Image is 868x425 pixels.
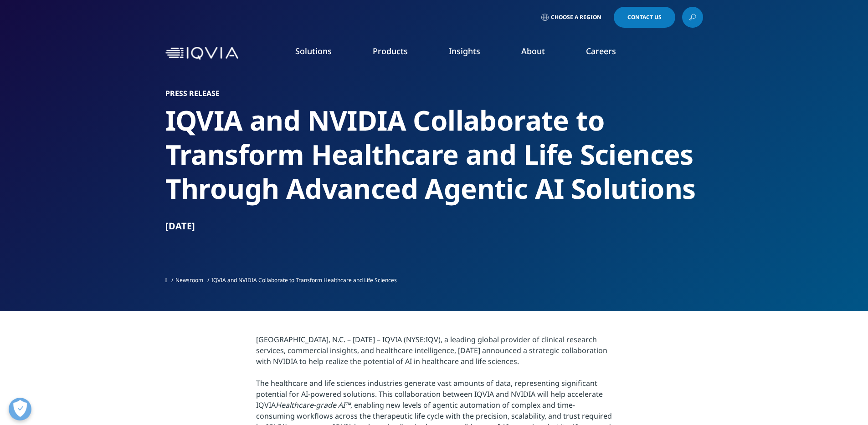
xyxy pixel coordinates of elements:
a: Products [373,46,408,56]
div: [DATE] [165,220,703,233]
span: IQVIA and NVIDIA Collaborate to Transform Healthcare and Life Sciences [211,276,397,284]
a: Contact Us [614,7,675,28]
a: Newsroom [175,276,203,284]
h1: Press Release [165,89,703,98]
span: Contact Us [627,15,662,20]
nav: Primary [242,32,703,75]
span: Choose a Region [551,14,601,21]
a: Careers [586,46,616,56]
img: IQVIA Healthcare Information Technology and Pharma Clinical Research Company [165,47,238,60]
em: Healthcare-grade AI™ [276,400,350,410]
a: Solutions [295,46,332,56]
a: Insights [449,46,480,56]
a: About [521,46,545,56]
button: Open Preferences [9,398,31,420]
h2: IQVIA and NVIDIA Collaborate to Transform Healthcare and Life Sciences Through Advanced Agentic A... [165,103,703,206]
